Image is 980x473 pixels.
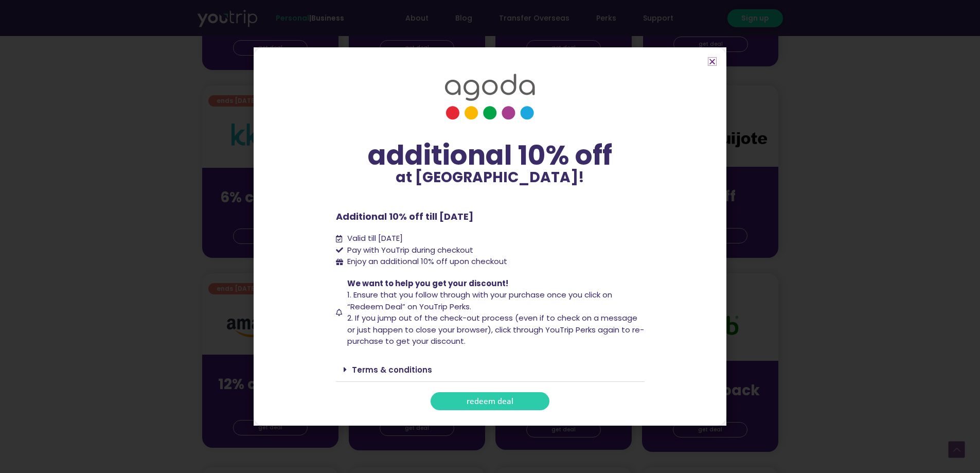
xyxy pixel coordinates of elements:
[347,278,508,289] span: We want to help you get your discount!
[352,364,432,375] a: Terms & conditions
[347,256,507,267] span: Enjoy an additional 10% off upon checkout
[345,233,403,244] span: Valid till [DATE]
[336,209,645,223] p: Additional 10% off till [DATE]
[336,358,645,382] div: Terms & conditions
[347,312,644,346] span: 2. If you jump out of the check-out process (even if to check on a message or just happen to clos...
[431,392,549,410] a: redeem deal
[336,141,645,170] div: additional 10% off
[345,244,473,256] span: Pay with YouTrip during checkout
[708,58,716,65] a: Close
[336,170,645,185] p: at [GEOGRAPHIC_DATA]!
[467,397,513,405] span: redeem deal
[347,289,612,312] span: 1. Ensure that you follow through with your purchase once you click on “Redeem Deal” on YouTrip P...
